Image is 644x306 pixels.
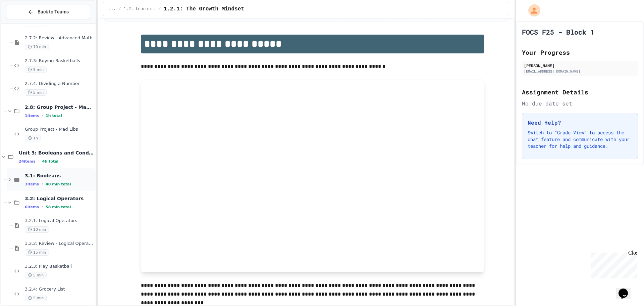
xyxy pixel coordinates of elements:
span: • [42,181,43,187]
span: 6 items [25,205,39,209]
button: Back to Teams [6,5,90,19]
span: 5 min [25,89,47,96]
span: 3.1: Booleans [25,173,94,179]
h3: Need Help? [528,119,632,127]
span: / [118,6,121,12]
div: [PERSON_NAME] [524,62,636,69]
span: 10 min [25,44,49,50]
span: 5 min [25,295,47,301]
span: • [42,204,43,210]
span: • [38,159,40,164]
div: Chat with us now!Close [3,3,46,43]
span: 4h total [42,159,59,164]
span: 1 items [25,114,39,118]
p: Switch to "Grade View" to access the chat feature and communicate with your teacher for help and ... [528,129,632,149]
div: My Account [521,3,542,18]
span: 3.2.4: Grocery List [25,287,94,292]
span: 24 items [19,159,36,164]
span: Group Project - Mad Libs [25,127,94,132]
span: / [159,6,161,12]
span: 2.8: Group Project - Mad Libs [25,104,94,110]
iframe: chat widget [588,250,637,278]
span: 15 min [25,249,49,256]
span: 5 min [25,272,47,278]
h2: Assignment Details [522,87,638,97]
span: 1h [25,135,41,141]
span: Unit 3: Booleans and Conditionals [19,150,94,156]
span: 1h total [46,114,62,118]
span: 3.2: Logical Operators [25,195,94,202]
span: 3.2.1: Logical Operators [25,218,94,224]
div: [EMAIL_ADDRESS][DOMAIN_NAME] [524,69,636,74]
h2: Your Progress [522,48,638,57]
span: 3 items [25,182,39,186]
span: 2.7.4: Dividing a Number [25,81,94,87]
span: 2.7.2: Review - Advanced Math [25,35,94,41]
h1: FOCS F25 - Block 1 [522,27,594,37]
span: 10 min [25,226,49,233]
span: 1.2.1: The Growth Mindset [164,5,244,13]
span: 5 min [25,67,47,73]
div: No due date set [522,99,638,107]
span: 3.2.3: Play Basketball [25,264,94,269]
span: 1.2: Learning to Solve Hard Problems [124,6,156,12]
span: Back to Teams [38,8,69,15]
span: 40 min total [46,182,71,186]
span: 2.7.3: Buying Basketballs [25,58,94,64]
span: 58 min total [46,205,71,209]
iframe: chat widget [616,279,637,299]
span: • [42,113,43,118]
span: 3.2.2: Review - Logical Operators [25,241,94,247]
span: ... [109,6,116,12]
